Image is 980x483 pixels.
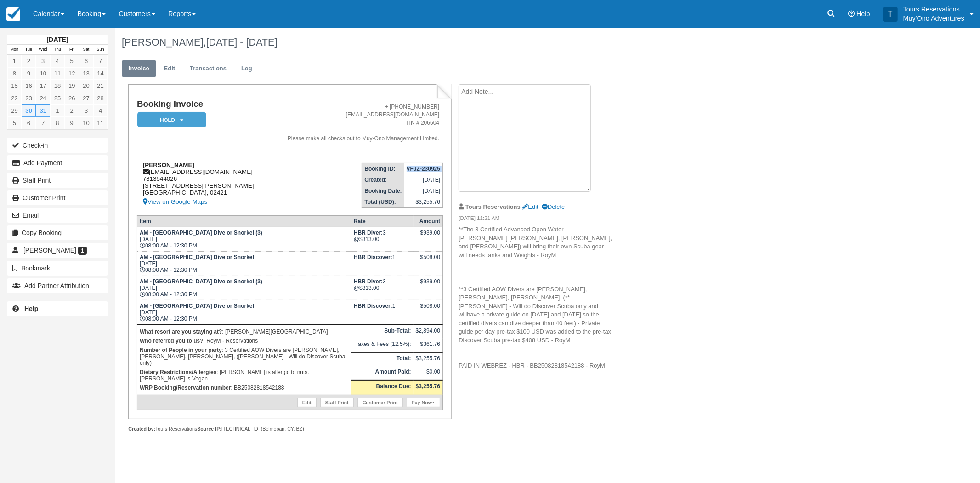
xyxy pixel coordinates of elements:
[407,166,440,172] strong: VFJZ-230925
[50,67,64,80] a: 11
[407,398,440,407] a: Pay Now
[137,215,351,227] th: Item
[140,328,222,335] strong: What resort are you staying at?
[78,247,87,255] span: 1
[93,104,108,117] a: 4
[351,325,414,339] th: Sub-Total:
[137,99,266,109] h1: Booking Invoice
[36,45,50,55] th: Wed
[23,247,76,254] span: [PERSON_NAME]
[362,174,404,185] th: Created:
[7,190,108,205] a: Customer Print
[197,426,221,431] strong: Source IP:
[414,215,443,227] th: Amount
[36,92,50,104] a: 24
[157,60,182,78] a: Edit
[22,80,36,92] a: 16
[79,92,93,104] a: 27
[7,225,108,240] button: Copy Booking
[416,230,440,243] div: $939.00
[465,203,521,210] strong: Tours Reservations
[65,117,79,129] a: 9
[93,92,108,104] a: 28
[137,112,206,128] em: HOLD
[522,203,538,210] a: Edit
[416,254,440,268] div: $508.00
[297,398,317,407] a: Edit
[883,7,898,22] div: T
[140,368,349,383] p: : [PERSON_NAME] is allergic to nuts. [PERSON_NAME] is Vegan
[65,45,79,55] th: Fri
[7,243,108,258] a: [PERSON_NAME] 1
[140,345,349,368] p: : 3 Certified AOW Divers are [PERSON_NAME], [PERSON_NAME], [PERSON_NAME], ([PERSON_NAME] - Will d...
[140,230,262,236] strong: AM - [GEOGRAPHIC_DATA] Dive or Snorkel (3)
[404,196,443,208] td: $3,255.76
[7,55,22,67] a: 1
[7,278,108,293] button: Add Partner Attribution
[7,45,22,55] th: Mon
[22,67,36,80] a: 9
[22,92,36,104] a: 23
[351,380,414,395] th: Balance Due:
[7,173,108,188] a: Staff Print
[50,117,64,129] a: 8
[36,104,50,117] a: 31
[65,55,79,67] a: 5
[459,214,613,224] em: [DATE] 11:21 AM
[362,185,404,196] th: Booking Date:
[36,80,50,92] a: 17
[137,300,351,324] td: [DATE] 08:00 AM - 12:30 PM
[354,254,392,260] strong: HBR Discover
[137,251,351,276] td: [DATE] 08:00 AM - 12:30 PM
[122,60,156,78] a: Invoice
[140,338,204,344] strong: Who referred you to us?
[351,352,414,366] th: Total:
[416,278,440,292] div: $939.00
[50,45,64,55] th: Thu
[36,67,50,80] a: 10
[351,276,414,300] td: 3 @
[459,225,613,370] p: **The 3 Certified Advanced Open Water [PERSON_NAME] [PERSON_NAME], [PERSON_NAME], and [PERSON_NAM...
[137,227,351,251] td: [DATE] 08:00 AM - 12:30 PM
[414,339,443,352] td: $361.76
[416,303,440,316] div: $508.00
[354,230,383,236] strong: HBR Diver
[140,254,254,260] strong: AM - [GEOGRAPHIC_DATA] Dive or Snorkel
[414,352,443,366] td: $3,255.76
[140,369,216,375] strong: Dietary Restrictions/Allergies
[234,60,259,78] a: Log
[351,366,414,380] th: Amount Paid:
[7,104,22,117] a: 29
[122,37,843,48] h1: [PERSON_NAME],
[357,398,403,407] a: Customer Print
[137,161,266,207] div: [EMAIL_ADDRESS][DOMAIN_NAME] 7813544026 [STREET_ADDRESS][PERSON_NAME] [GEOGRAPHIC_DATA], 02421
[140,336,349,345] p: : RoyM - Reservations
[351,339,414,352] td: Taxes & Fees (12.5%):
[93,45,108,55] th: Sun
[6,7,20,21] img: checkfront-main-nav-mini-logo.png
[65,80,79,92] a: 19
[50,80,64,92] a: 18
[36,55,50,67] a: 3
[22,45,36,55] th: Tue
[22,117,36,129] a: 6
[414,325,443,339] td: $2,894.00
[206,36,277,48] span: [DATE] - [DATE]
[354,303,392,309] strong: HBR Discover
[24,305,38,312] b: Help
[7,92,22,104] a: 22
[79,80,93,92] a: 20
[65,67,79,80] a: 12
[351,227,414,251] td: 3 @
[79,55,93,67] a: 6
[137,276,351,300] td: [DATE] 08:00 AM - 12:30 PM
[143,196,266,207] a: View on Google Maps
[351,300,414,324] td: 1
[50,92,64,104] a: 25
[459,311,611,369] span: have a private guide on [DATE] and [DATE] so the certified divers can dive deeper than 40 feet) -...
[351,215,414,227] th: Rate
[362,196,404,208] th: Total (USD):
[7,155,108,170] button: Add Payment
[137,111,203,128] a: HOLD
[128,426,155,431] strong: Created by:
